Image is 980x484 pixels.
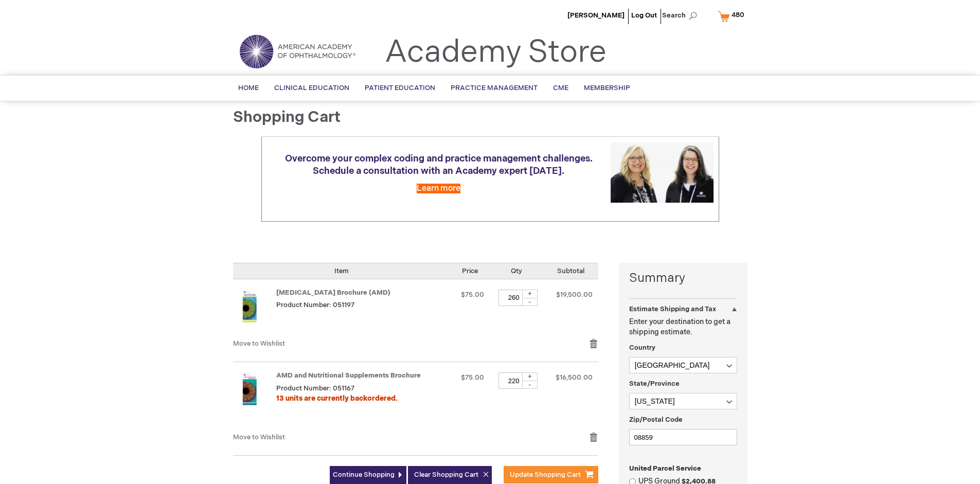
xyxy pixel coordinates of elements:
[276,301,354,309] span: Product Number: 051197
[417,184,460,193] a: Learn more
[629,317,737,337] p: Enter your destination to get a shipping estimate.
[504,466,598,483] button: Update Shopping Cart
[233,108,341,127] span: Shopping Cart
[553,84,568,92] span: CME
[333,471,395,479] span: Continue Shopping
[522,372,538,381] div: +
[451,84,538,92] span: Practice Management
[629,344,655,352] span: Country
[414,471,478,479] span: Clear Shopping Cart
[631,11,657,20] a: Log Out
[557,267,584,275] span: Subtotal
[461,291,484,299] span: $75.00
[408,466,492,484] button: Clear Shopping Cart
[233,290,276,329] a: Age-Related Macular Degeneration Brochure (AMD)
[385,34,607,71] a: Academy Store
[556,373,593,382] span: $16,500.00
[233,372,276,422] a: AMD and Nutritional Supplements Brochure
[285,153,593,176] span: Overcome your complex coding and practice management challenges. Schedule a consultation with an ...
[629,305,716,313] strong: Estimate Shipping and Tax
[462,267,478,275] span: Price
[662,5,701,26] span: Search
[276,384,354,392] span: Product Number: 051167
[522,381,538,389] div: -
[522,298,538,306] div: -
[510,471,581,479] span: Update Shopping Cart
[276,371,421,380] a: AMD and Nutritional Supplements Brochure
[276,289,390,297] a: [MEDICAL_DATA] Brochure (AMD)
[716,7,751,25] a: 480
[365,84,435,92] span: Patient Education
[461,373,484,382] span: $75.00
[334,267,349,275] span: Item
[584,84,630,92] span: Membership
[233,290,266,322] img: Age-Related Macular Degeneration Brochure (AMD)
[567,11,625,20] a: [PERSON_NAME]
[511,267,522,275] span: Qty
[629,270,737,287] strong: Summary
[522,290,538,298] div: +
[629,380,680,388] span: State/Province
[556,291,593,299] span: $19,500.00
[276,393,447,404] div: 13 units are currently backordered.
[233,372,266,405] img: AMD and Nutritional Supplements Brochure
[732,11,744,19] span: 480
[611,142,714,203] img: Schedule a consultation with an Academy expert today
[233,339,285,348] a: Move to Wishlist
[498,372,529,389] input: Qty
[238,84,259,92] span: Home
[629,416,683,424] span: Zip/Postal Code
[498,290,529,306] input: Qty
[629,464,701,473] span: United Parcel Service
[330,466,406,484] a: Continue Shopping
[274,84,349,92] span: Clinical Education
[233,433,285,441] a: Move to Wishlist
